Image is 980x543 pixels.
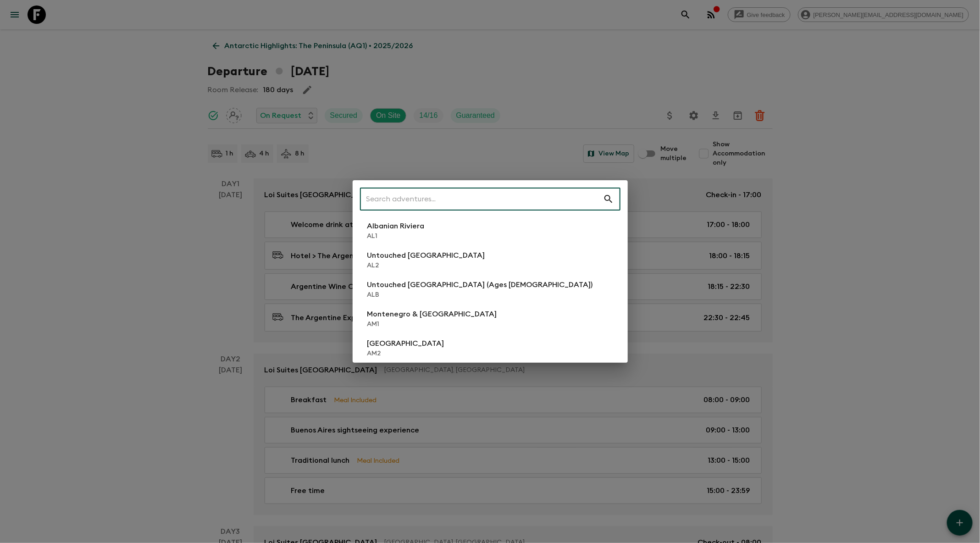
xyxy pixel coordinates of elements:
[367,349,444,358] p: AM2
[367,221,425,232] p: Albanian Riviera
[367,250,485,261] p: Untouched [GEOGRAPHIC_DATA]
[367,309,497,320] p: Montenegro & [GEOGRAPHIC_DATA]
[367,261,485,270] p: AL2
[360,186,603,212] input: Search adventures...
[367,290,593,299] p: ALB
[367,232,425,241] p: AL1
[367,279,593,290] p: Untouched [GEOGRAPHIC_DATA] (Ages [DEMOGRAPHIC_DATA])
[367,338,444,349] p: [GEOGRAPHIC_DATA]
[367,320,497,329] p: AM1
